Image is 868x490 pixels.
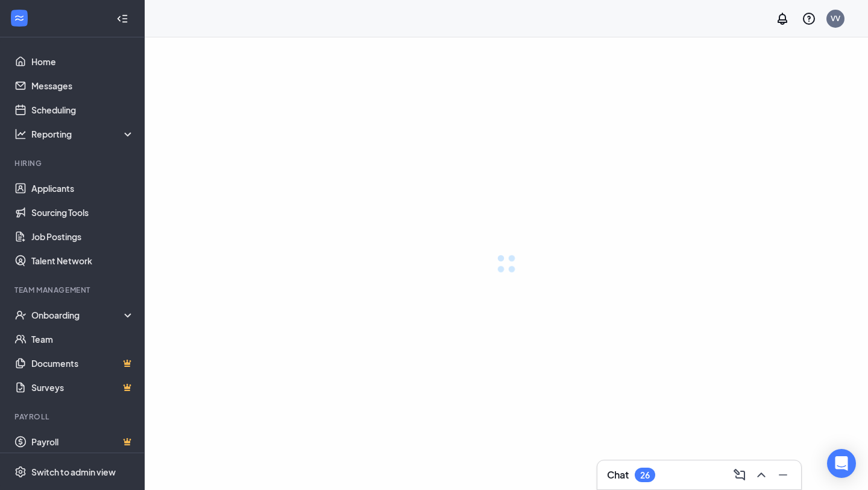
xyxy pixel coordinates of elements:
[31,224,134,249] a: Job Postings
[116,13,128,25] svg: Collapse
[776,468,790,482] svg: Minimize
[729,465,748,485] button: ComposeMessage
[775,11,790,26] svg: Notifications
[607,468,629,482] h3: Chat
[750,465,770,485] button: ChevronUp
[827,449,856,478] div: Open Intercom Messenger
[31,309,135,321] div: Onboarding
[31,430,134,454] a: PayrollCrown
[31,98,134,122] a: Scheduling
[31,249,134,273] a: Talent Network
[831,13,840,24] div: VV
[13,12,25,24] svg: WorkstreamLogo
[31,128,135,140] div: Reporting
[802,11,816,26] svg: QuestionInfo
[31,176,134,200] a: Applicants
[14,158,132,168] div: Hiring
[31,200,134,224] a: Sourcing Tools
[14,412,132,422] div: Payroll
[14,309,27,321] svg: UserCheck
[772,465,791,485] button: Minimize
[31,74,134,98] a: Messages
[31,49,134,74] a: Home
[640,470,650,480] div: 26
[31,466,116,478] div: Switch to admin view
[31,327,134,351] a: Team
[754,468,769,482] svg: ChevronUp
[732,468,747,482] svg: ComposeMessage
[31,375,134,399] a: SurveysCrown
[14,466,27,478] svg: Settings
[14,128,27,140] svg: Analysis
[14,285,132,295] div: Team Management
[31,351,134,375] a: DocumentsCrown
